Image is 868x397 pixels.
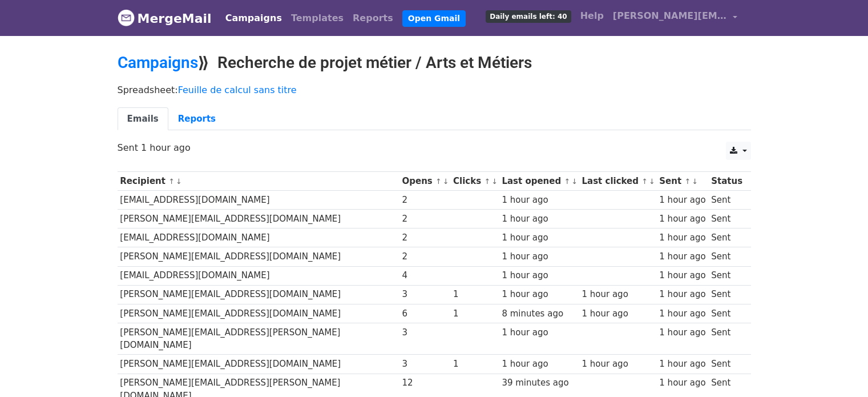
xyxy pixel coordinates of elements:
div: 2 [402,212,448,226]
div: 2 [402,231,448,244]
a: ↑ [435,177,442,186]
div: 1 hour ago [502,288,576,301]
a: Help [576,5,608,27]
div: 1 hour ago [582,307,653,320]
a: Reports [348,7,398,30]
div: 1 hour ago [659,376,705,390]
div: 1 hour ago [502,269,576,282]
td: [PERSON_NAME][EMAIL_ADDRESS][DOMAIN_NAME] [118,285,399,304]
a: ↑ [484,177,490,186]
div: 1 hour ago [502,358,576,371]
td: Sent [708,247,745,266]
div: 1 [453,358,496,371]
div: 3 [402,358,448,371]
td: Sent [708,266,745,285]
a: Emails [118,107,168,131]
h2: ⟫ Recherche de projet métier / Arts et Métiers [118,53,751,73]
div: 1 hour ago [582,288,653,301]
th: Status [708,172,745,191]
div: 3 [402,326,448,339]
a: ↓ [443,177,449,186]
div: 2 [402,194,448,207]
a: ↓ [692,177,698,186]
a: Feuille de calcul sans titre [178,85,297,95]
div: 1 hour ago [659,212,705,226]
div: 1 hour ago [659,307,705,320]
a: Templates [286,7,348,30]
a: Open Gmail [402,10,466,27]
div: 1 hour ago [502,326,576,339]
td: Sent [708,228,745,247]
th: Sent [657,172,709,191]
div: 1 [453,288,496,301]
div: 1 hour ago [502,231,576,244]
td: Sent [708,304,745,323]
div: 1 hour ago [502,250,576,263]
a: ↑ [168,177,175,186]
div: 1 hour ago [582,358,653,371]
div: 4 [402,269,448,282]
div: 1 hour ago [659,326,705,339]
td: Sent [708,285,745,304]
img: MergeMail logo [118,9,135,26]
a: ↓ [176,177,182,186]
td: [EMAIL_ADDRESS][DOMAIN_NAME] [118,228,399,247]
th: Opens [399,172,451,191]
td: [EMAIL_ADDRESS][DOMAIN_NAME] [118,266,399,285]
th: Last opened [499,172,579,191]
a: ↓ [649,177,655,186]
td: [PERSON_NAME][EMAIL_ADDRESS][DOMAIN_NAME] [118,304,399,323]
a: Campaigns [118,53,198,72]
th: Recipient [118,172,399,191]
p: Spreadsheet: [118,84,751,96]
td: Sent [708,191,745,210]
div: 8 minutes ago [502,307,576,320]
div: 1 hour ago [659,269,705,282]
a: MergeMail [118,6,212,30]
a: Reports [168,107,225,131]
th: Clicks [450,172,499,191]
a: ↓ [571,177,578,186]
div: 1 hour ago [659,288,705,301]
td: [PERSON_NAME][EMAIL_ADDRESS][DOMAIN_NAME] [118,355,399,374]
span: [PERSON_NAME][EMAIL_ADDRESS][DOMAIN_NAME] [613,9,727,23]
div: 2 [402,250,448,263]
div: 1 hour ago [659,231,705,244]
div: 6 [402,307,448,320]
td: Sent [708,323,745,355]
div: 1 hour ago [502,194,576,207]
a: ↑ [564,177,570,186]
div: 39 minutes ago [502,376,576,390]
p: Sent 1 hour ago [118,142,751,154]
a: [PERSON_NAME][EMAIL_ADDRESS][DOMAIN_NAME] [608,5,742,31]
div: 1 hour ago [659,194,705,207]
td: Sent [708,355,745,374]
a: ↑ [641,177,648,186]
a: Campaigns [221,7,286,30]
a: Daily emails left: 40 [481,5,575,27]
td: [PERSON_NAME][EMAIL_ADDRESS][PERSON_NAME][DOMAIN_NAME] [118,323,399,355]
div: 1 hour ago [659,358,705,371]
td: [PERSON_NAME][EMAIL_ADDRESS][DOMAIN_NAME] [118,247,399,266]
th: Last clicked [579,172,657,191]
div: 12 [402,376,448,390]
div: 1 hour ago [502,212,576,226]
td: [PERSON_NAME][EMAIL_ADDRESS][DOMAIN_NAME] [118,210,399,228]
span: Daily emails left: 40 [486,10,571,23]
td: Sent [708,210,745,228]
td: [EMAIL_ADDRESS][DOMAIN_NAME] [118,191,399,210]
div: 3 [402,288,448,301]
a: ↓ [491,177,498,186]
div: 1 [453,307,496,320]
a: ↑ [684,177,691,186]
div: 1 hour ago [659,250,705,263]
